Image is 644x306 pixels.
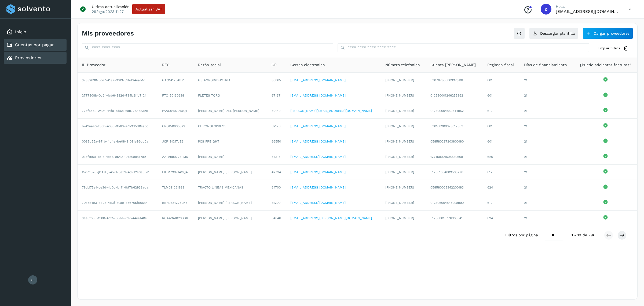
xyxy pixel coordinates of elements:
[198,62,221,68] span: Razón social
[524,62,567,68] span: Días de financiamiento
[267,149,286,165] td: 54315
[426,88,483,103] td: 012580001246255362
[158,134,194,149] td: JCR191217JE3
[598,46,620,51] span: Limpiar filtros
[267,119,286,134] td: 02120
[290,216,372,220] a: [EMAIL_ADDRESS][PERSON_NAME][DOMAIN_NAME]
[483,134,520,149] td: 601
[78,134,158,149] td: 0038b55a-87fb-4b4e-be08-91091e92dd2a
[267,134,286,149] td: 66550
[4,26,67,38] div: Inicio
[520,103,574,119] td: 21
[290,124,346,128] a: [EMAIL_ADDRESS][DOMAIN_NAME]
[385,109,414,113] span: [PHONE_NUMBER]
[385,170,414,174] span: [PHONE_NUMBER]
[162,62,170,68] span: RFC
[272,62,277,68] span: CP
[385,94,414,97] span: [PHONE_NUMBER]
[430,62,476,68] span: Cuenta [PERSON_NAME]
[593,43,633,53] button: Limpiar filtros
[385,155,414,159] span: [PHONE_NUMBER]
[505,232,540,238] span: Filtros por página :
[483,103,520,119] td: 612
[290,140,346,143] a: [EMAIL_ADDRESS][DOMAIN_NAME]
[426,103,483,119] td: 012420004880544952
[78,195,158,211] td: 70e5e4e3-d328-4b3f-80ae-e56705f566a4
[529,28,578,39] button: Descargar plantilla
[15,55,41,60] a: Proveedores
[78,211,158,226] td: 3ee8f896-1900-4c35-98ee-2d7744ee148e
[158,165,194,180] td: FIHM790714GQ4
[158,180,194,195] td: TLM091221833
[385,201,414,205] span: [PHONE_NUMBER]
[520,165,574,180] td: 21
[426,165,483,180] td: 012301004889503770
[194,88,267,103] td: FLETES TORO
[290,155,346,159] a: [EMAIL_ADDRESS][DOMAIN_NAME]
[483,88,520,103] td: 601
[290,186,346,189] a: [EMAIL_ADDRESS][DOMAIN_NAME]
[15,42,54,47] a: Cuentas por pagar
[583,28,633,39] button: Cargar proveedores
[267,88,286,103] td: 67137
[194,165,267,180] td: [PERSON_NAME] [PERSON_NAME]
[158,119,194,134] td: CRO1506089X2
[194,73,267,88] td: GS AGROINDUSTRIAL
[290,94,346,97] a: [EMAIL_ADDRESS][DOMAIN_NAME]
[483,211,520,226] td: 624
[520,211,574,226] td: 21
[290,109,372,113] a: [PERSON_NAME][EMAIL_ADDRESS][DOMAIN_NAME]
[78,119,158,134] td: b749aae8-f930-4099-8b68-a7b9d5d8ea8c
[158,195,194,211] td: BEHJ851225LK5
[385,186,414,189] span: [PHONE_NUMBER]
[290,62,325,68] span: Correo electrónico
[385,216,414,220] span: [PHONE_NUMBER]
[267,73,286,88] td: 85065
[78,73,158,88] td: 32392638-6ce7-41ea-9013-811ef24eab1d
[385,140,414,143] span: [PHONE_NUMBER]
[483,195,520,211] td: 612
[267,103,286,119] td: 52149
[194,119,267,134] td: CHRONOEXPRESS
[520,180,574,195] td: 21
[136,7,162,11] span: Actualizar SAT
[78,88,158,103] td: 2777809b-0c2f-4cb6-992d-734b2ffc7f2f
[78,180,158,195] td: 78dd75e1-ce3d-4c0b-bf11-9d7b62933ada
[556,4,620,9] p: Hola,
[483,73,520,88] td: 601
[15,29,26,34] a: Inicio
[194,180,267,195] td: TRACTO LINEAS MEXICANAS
[426,149,483,165] td: 127458001608639608
[426,134,483,149] td: 058580237203900190
[267,195,286,211] td: 81290
[194,149,267,165] td: [PERSON_NAME]
[520,134,574,149] td: 21
[194,195,267,211] td: [PERSON_NAME] [PERSON_NAME]
[385,124,414,128] span: [PHONE_NUMBER]
[132,4,165,14] button: Actualizar SAT
[78,149,158,165] td: 03cf1960-4e1e-4ee8-8549-1078088a77a2
[92,4,130,9] p: Última actualización
[426,73,483,88] td: 030767900003973181
[290,201,346,205] a: [EMAIL_ADDRESS][DOMAIN_NAME]
[426,195,483,211] td: 012306004845908990
[4,52,67,64] div: Proveedores
[158,103,194,119] td: PAAC640701UQ1
[520,149,574,165] td: 21
[483,119,520,134] td: 601
[385,78,414,82] span: [PHONE_NUMBER]
[78,165,158,180] td: f5c7c578-[DATE]-4521-9e32-4d212e0e95e1
[483,180,520,195] td: 624
[290,78,346,82] a: [EMAIL_ADDRESS][DOMAIN_NAME]
[158,88,194,103] td: FTO150130238
[267,211,286,226] td: 64846
[483,149,520,165] td: 626
[82,30,134,37] h4: Mis proveedores
[426,180,483,195] td: 058580028342200193
[78,103,158,119] td: 775f5e60-2404-44fa-bb6c-6a977845832e
[487,62,514,68] span: Régimen fiscal
[520,195,574,211] td: 21
[556,9,620,14] p: orlando@rfllogistics.com.mx
[572,232,595,238] span: 1 - 10 de 296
